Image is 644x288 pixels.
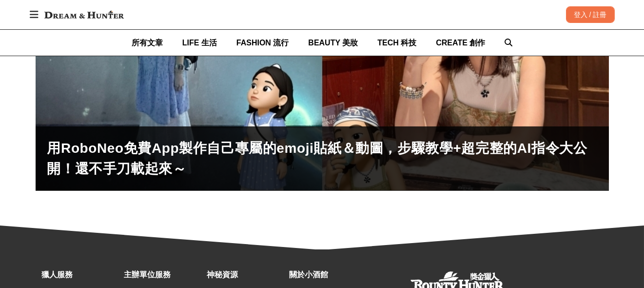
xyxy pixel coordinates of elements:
a: BEAUTY 美妝 [308,30,358,56]
span: LIFE 生活 [182,39,217,47]
span: TECH 科技 [377,39,416,47]
span: BEAUTY 美妝 [308,39,358,47]
span: FASHION 流行 [236,39,289,47]
a: TECH 科技 [377,30,416,56]
img: Dream & Hunter [39,6,129,23]
div: 主辦單位服務 [124,269,201,281]
span: CREATE 創作 [436,39,485,47]
span: 所有文章 [132,39,163,47]
a: LIFE 生活 [182,30,217,56]
a: CREATE 創作 [436,30,485,56]
div: 神秘資源 [207,269,284,281]
a: 用RoboNeo免費App製作自己專屬的emoji貼紙＆動圖，步驟教學+超完整的AI指令大公開！還不手刀載起來～ [47,138,597,179]
div: 獵人服務 [41,269,119,281]
div: 關於小酒館 [289,269,367,281]
div: 登入 / 註冊 [566,6,615,23]
a: 所有文章 [132,30,163,56]
a: FASHION 流行 [236,30,289,56]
